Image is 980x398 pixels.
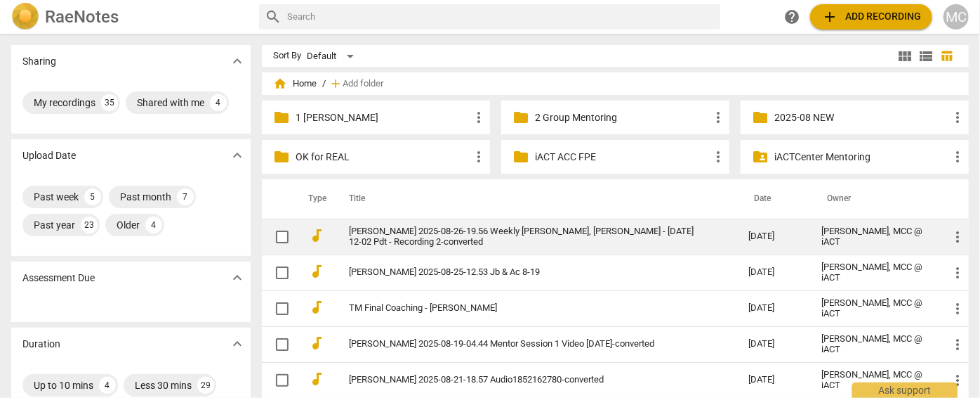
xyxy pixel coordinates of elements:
span: add [821,8,838,25]
a: LogoRaeNotes [11,3,248,31]
p: iACT ACC FPE [535,150,710,165]
p: 2025-08 NEW [774,110,949,125]
span: more_vert [710,109,727,126]
a: [PERSON_NAME] 2025-08-19-04.44 Mentor Session 1 Video [DATE]-converted [349,339,698,349]
span: audiotrack [308,371,325,387]
p: Duration [22,337,60,352]
div: Past week [34,190,79,204]
h2: RaeNotes [45,7,119,27]
span: more_vert [949,264,966,281]
span: search [265,8,282,25]
span: more_vert [949,229,966,245]
div: 4 [145,217,162,233]
div: [PERSON_NAME], MCC @ iACT [821,262,927,283]
div: [PERSON_NAME], MCC @ iACT [821,226,927,248]
div: 5 [84,188,101,205]
span: more_vert [949,336,966,353]
span: expand_more [229,147,246,164]
span: / [322,79,326,89]
div: 23 [81,217,98,233]
button: Show more [227,333,248,354]
span: Add folder [343,79,383,89]
div: 4 [99,377,116,394]
a: [PERSON_NAME] 2025-08-21-18.57 Audio1852162780-converted [349,375,698,385]
button: Show more [227,51,248,72]
div: Past month [120,190,171,204]
span: folder [512,109,529,126]
span: expand_more [229,335,246,352]
button: Show more [227,267,248,288]
span: folder_shared [752,148,769,165]
th: Date [737,179,810,219]
p: 2 Group Mentoring [535,110,710,125]
span: audiotrack [308,263,325,280]
button: Upload [810,4,932,30]
span: more_vert [470,109,487,126]
span: more_vert [949,372,966,389]
div: Older [117,218,140,232]
div: Up to 10 mins [34,378,93,392]
span: more_vert [710,148,727,165]
p: 1 Matthew Mentoring [296,110,470,125]
span: more_vert [949,148,966,165]
div: Ask support [852,383,958,398]
div: Default [307,45,359,68]
p: Upload Date [22,148,76,163]
th: Owner [810,179,938,219]
a: [PERSON_NAME] 2025-08-25-12.53 Jb & Ac 8-19 [349,267,698,278]
span: audiotrack [308,227,325,244]
span: expand_more [229,269,246,286]
span: folder [752,109,769,126]
span: Home [273,77,317,91]
button: MC [943,4,969,30]
a: [PERSON_NAME] 2025-08-26-19.56 Weekly [PERSON_NAME], [PERSON_NAME] - [DATE] 12-02 Pdt - Recording... [349,226,698,248]
div: [PERSON_NAME], MCC @ iACT [821,298,927,319]
div: 4 [210,94,227,111]
button: Table view [936,46,958,67]
span: help [783,8,800,25]
a: Help [779,4,804,30]
span: audiotrack [308,299,325,316]
th: Type [297,179,332,219]
div: 7 [177,188,194,205]
div: Less 30 mins [135,378,192,392]
span: expand_more [229,53,246,70]
button: Show more [227,145,248,166]
span: view_module [896,48,913,65]
td: [DATE] [737,362,810,398]
span: folder [512,148,529,165]
p: OK for REAL [296,150,470,165]
span: table_chart [941,49,954,63]
span: more_vert [949,300,966,317]
div: 29 [197,377,214,394]
span: add [329,77,343,91]
p: iACTCenter Mentoring [774,150,949,165]
button: Tile view [894,46,915,67]
span: audiotrack [308,335,325,352]
p: Assessment Due [22,271,95,285]
div: [PERSON_NAME], MCC @ iACT [821,334,927,355]
span: folder [273,148,290,165]
td: [DATE] [737,255,810,290]
a: TM Final Coaching - [PERSON_NAME] [349,303,698,314]
input: Search [287,6,715,28]
th: Title [332,179,737,219]
p: Sharing [22,54,56,69]
div: [PERSON_NAME], MCC @ iACT [821,370,927,391]
div: My recordings [34,96,95,110]
span: more_vert [949,109,966,126]
span: folder [273,109,290,126]
span: Add recording [821,8,921,25]
div: 35 [101,94,118,111]
div: Sort By [273,51,301,61]
img: Logo [11,3,39,31]
td: [DATE] [737,290,810,326]
div: Shared with me [137,96,204,110]
span: view_list [918,48,934,65]
button: List view [915,46,936,67]
td: [DATE] [737,326,810,362]
span: more_vert [470,148,487,165]
span: home [273,77,287,91]
td: [DATE] [737,219,810,255]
